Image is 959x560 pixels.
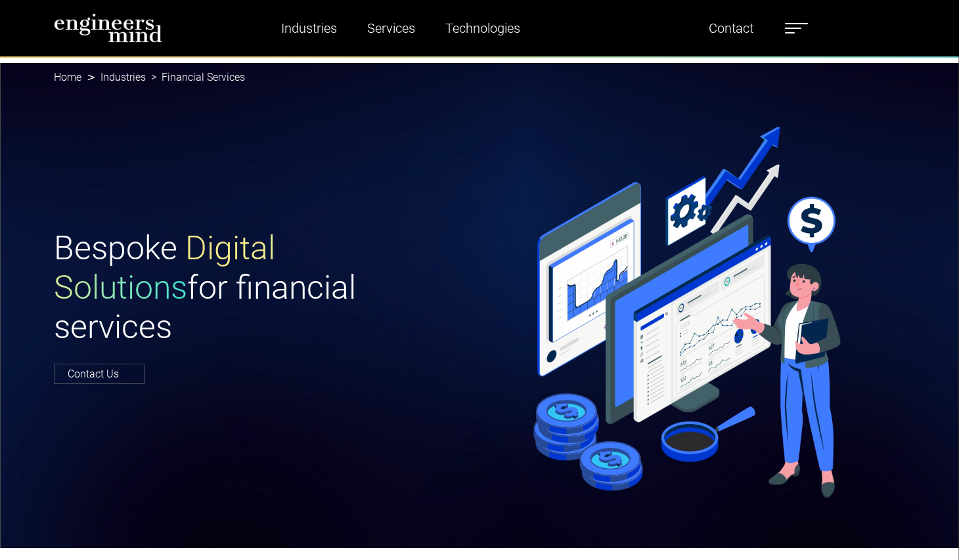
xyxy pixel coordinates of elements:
[100,71,146,83] a: Industries
[440,13,525,43] a: Technologies
[54,63,905,92] nav: breadcrumb
[703,13,759,43] a: Contact
[54,71,81,83] a: Home
[54,364,145,384] a: Contact Us
[146,70,245,85] li: Financial Services
[54,13,162,43] img: logo
[54,228,472,347] h1: Bespoke for financial services
[276,13,342,43] a: Industries
[54,229,275,307] span: Digital Solutions
[362,13,420,43] a: Services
